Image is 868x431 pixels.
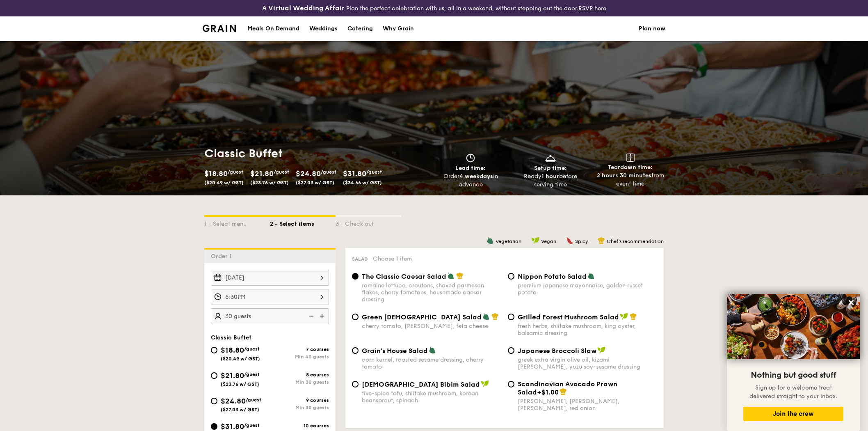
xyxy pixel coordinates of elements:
[455,165,486,172] span: Lead time:
[587,272,595,280] img: icon-vegetarian.fe4039eb.svg
[496,238,521,244] span: Vegetarian
[247,16,299,41] div: Meals On Demand
[362,390,501,404] div: five-spice tofu, shiitake mushroom, korean beansprout, spinach
[362,273,446,280] span: The Classic Caesar Salad
[317,308,329,324] img: icon-add.58712e84.svg
[383,16,414,41] div: Why Grain
[541,173,559,180] strong: 1 hour
[221,422,244,431] span: $31.80
[514,172,587,189] div: Ready before serving time
[211,253,235,260] span: Order 1
[575,238,588,244] span: Spicy
[749,384,837,400] span: Sign up for a welcome treat delivered straight to your inbox.
[607,238,664,244] span: Chef's recommendation
[491,313,499,320] img: icon-chef-hat.a58ddaea.svg
[578,5,606,12] a: RSVP here
[270,379,329,385] div: Min 30 guests
[211,289,329,305] input: Event time
[244,371,260,377] span: /guest
[481,380,489,387] img: icon-vegan.f8ff3823.svg
[336,217,401,228] div: 3 - Check out
[531,237,539,244] img: icon-vegan.f8ff3823.svg
[518,282,657,296] div: premium japanese mayonnaise, golden russet potato
[242,16,304,41] a: Meals On Demand
[537,388,559,396] span: +$1.00
[639,16,665,41] a: Plan now
[373,255,412,262] span: Choose 1 item
[204,180,244,186] span: ($20.49 w/ GST)
[352,347,359,354] input: Grain's House Saladcorn kernel, roasted sesame dressing, cherry tomato
[343,180,382,186] span: ($34.66 w/ GST)
[620,313,628,320] img: icon-vegan.f8ff3823.svg
[594,172,667,188] div: from event time
[296,169,321,178] span: $24.80
[250,169,274,178] span: $21.80
[352,256,368,262] span: Salad
[270,217,336,228] div: 2 - Select items
[378,16,419,41] a: Why Grain
[508,347,514,354] input: Japanese Broccoli Slawgreek extra virgin olive oil, kizami [PERSON_NAME], yuzu soy-sesame dressing
[362,313,482,321] span: Green [DEMOGRAPHIC_DATA] Salad
[518,356,657,370] div: greek extra virgin olive oil, kizami [PERSON_NAME], yuzu soy-sesame dressing
[518,398,657,412] div: [PERSON_NAME], [PERSON_NAME], [PERSON_NAME], red onion
[456,272,464,280] img: icon-chef-hat.a58ddaea.svg
[518,380,617,396] span: Scandinavian Avocado Prawn Salad
[270,405,329,410] div: Min 30 guests
[274,169,289,175] span: /guest
[343,169,366,178] span: $31.80
[362,356,501,370] div: corn kernel, roasted sesame dressing, cherry tomato
[211,372,217,379] input: $21.80/guest($23.76 w/ GST)8 coursesMin 30 guests
[246,397,261,403] span: /guest
[362,282,501,303] div: romaine lettuce, croutons, shaved parmesan flakes, cherry tomatoes, housemade caesar dressing
[366,169,382,175] span: /guest
[487,237,494,244] img: icon-vegetarian.fe4039eb.svg
[221,346,244,355] span: $18.80
[534,165,567,172] span: Setup time:
[362,347,428,355] span: Grain's House Salad
[429,346,436,354] img: icon-vegetarian.fe4039eb.svg
[362,323,501,330] div: cherry tomato, [PERSON_NAME], feta cheese
[203,25,236,32] img: Grain
[203,25,236,32] a: Logotype
[544,154,557,163] img: icon-dish.430c3a2e.svg
[459,173,493,180] strong: 4 weekdays
[244,422,260,428] span: /guest
[447,272,455,280] img: icon-vegetarian.fe4039eb.svg
[352,314,359,320] input: Green [DEMOGRAPHIC_DATA] Saladcherry tomato, [PERSON_NAME], feta cheese
[221,407,259,413] span: ($27.03 w/ GST)
[347,16,373,41] div: Catering
[608,164,653,171] span: Teardown time:
[204,217,270,228] div: 1 - Select menu
[296,180,334,186] span: ($27.03 w/ GST)
[751,370,836,380] span: Nothing but good stuff
[518,347,596,355] span: Japanese Broccoli Slaw
[597,172,651,179] strong: 2 hours 30 minutes
[228,169,243,175] span: /guest
[204,146,431,161] h1: Classic Buffet
[250,180,289,186] span: ($23.76 w/ GST)
[362,381,480,388] span: [DEMOGRAPHIC_DATA] Bibim Salad
[211,347,217,353] input: $18.80/guest($20.49 w/ GST)7 coursesMin 40 guests
[304,16,343,41] a: Weddings
[270,372,329,378] div: 8 courses
[518,323,657,337] div: fresh herbs, shiitake mushroom, king oyster, balsamic dressing
[211,398,217,404] input: $24.80/guest($27.03 w/ GST)9 coursesMin 30 guests
[270,423,329,429] div: 10 courses
[321,169,336,175] span: /guest
[309,16,338,41] div: Weddings
[352,273,359,280] input: The Classic Caesar Saladromaine lettuce, croutons, shaved parmesan flakes, cherry tomatoes, house...
[626,154,635,162] img: icon-teardown.65201eee.svg
[304,308,317,324] img: icon-reduce.1d2dbef1.svg
[508,381,514,387] input: Scandinavian Avocado Prawn Salad+$1.00[PERSON_NAME], [PERSON_NAME], [PERSON_NAME], red onion
[482,313,490,320] img: icon-vegetarian.fe4039eb.svg
[211,423,217,430] input: $31.80/guest($34.66 w/ GST)10 coursesMin 30 guests
[211,270,329,286] input: Event date
[743,407,843,421] button: Join the crew
[541,238,556,244] span: Vegan
[204,169,228,178] span: $18.80
[221,371,244,380] span: $21.80
[270,354,329,360] div: Min 40 guests
[566,237,573,244] img: icon-spicy.37a8142b.svg
[464,154,477,163] img: icon-clock.2db775ea.svg
[630,313,637,320] img: icon-chef-hat.a58ddaea.svg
